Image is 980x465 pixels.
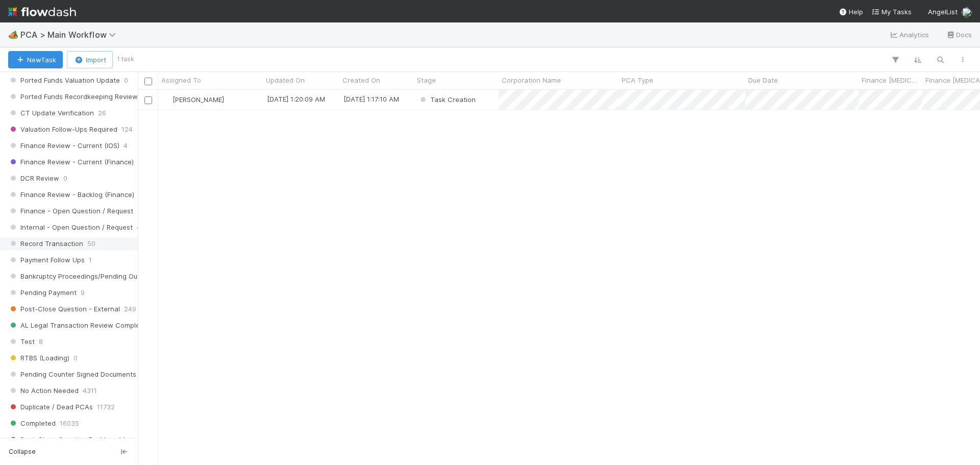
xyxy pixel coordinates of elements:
[8,188,134,201] span: Finance Review - Backlog (Finance)
[946,29,972,41] a: Docs
[266,75,305,85] span: Updated On
[8,123,117,136] span: Valuation Follow-Ups Required
[8,221,133,234] span: Internal - Open Question / Request
[124,303,136,315] span: 249
[8,352,69,364] span: RTBS (Loading)
[962,7,972,17] img: avatar_28c6a484-83f6-4d9b-aa3b-1410a709a33e.png
[622,75,653,85] span: PCA Type
[97,401,115,413] span: 11732
[9,447,36,456] span: Collapse
[121,123,133,136] span: 124
[418,95,476,104] span: Task Creation
[889,29,929,41] a: Analytics
[162,94,224,105] div: [PERSON_NAME]
[163,95,171,104] img: avatar_dd78c015-5c19-403d-b5d7-976f9c2ba6b3.png
[144,78,152,85] input: Toggle All Rows Selected
[8,3,76,20] img: logo-inverted-e16ddd16eac7371096b0.svg
[871,8,912,16] span: My Tasks
[73,352,78,364] span: 0
[418,94,476,105] div: Task Creation
[8,270,157,283] span: Bankruptcy Proceedings/Pending Outcome
[8,286,77,299] span: Pending Payment
[63,172,67,185] span: 0
[137,205,145,217] span: 58
[118,433,126,446] span: 26
[8,30,18,39] span: 🏕️
[8,51,63,68] button: NewTask
[39,335,43,348] span: 8
[137,221,145,234] span: 40
[67,51,113,68] button: Import
[8,90,138,103] span: Ported Funds Recordkeeping Review
[161,75,201,85] span: Assigned To
[748,75,778,85] span: Due Date
[8,368,136,381] span: Pending Counter Signed Documents
[87,237,95,250] span: 50
[928,8,958,16] span: AngelList
[20,30,121,40] span: PCA > Main Workflow
[862,75,920,85] span: Finance [MEDICAL_DATA] Due Date
[8,401,93,413] span: Duplicate / Dead PCAs
[8,156,134,168] span: Finance Review - Current (Finance)
[117,55,134,64] small: 1 task
[502,75,561,85] span: Corporation Name
[124,139,128,152] span: 4
[342,75,380,85] span: Created On
[8,205,133,217] span: Finance - Open Question / Request
[89,254,92,266] span: 1
[839,7,863,17] div: Help
[344,94,399,104] div: [DATE] 1:17:10 AM
[871,7,912,17] a: My Tasks
[267,94,325,104] div: [DATE] 1:20:09 AM
[144,96,152,104] input: Toggle Row Selected
[8,303,120,315] span: Post-Close Question - External
[60,417,79,430] span: 16035
[8,384,79,397] span: No Action Needed
[8,237,83,250] span: Record Transaction
[8,433,114,446] span: Post-Close Question Backlog
[8,417,56,430] span: Completed
[98,107,106,119] span: 26
[8,172,59,185] span: DCR Review
[173,95,224,104] span: [PERSON_NAME]
[8,74,120,87] span: Ported Funds Valuation Update
[8,254,85,266] span: Payment Follow Ups
[8,319,146,332] span: AL Legal Transaction Review Complete
[81,286,85,299] span: 9
[8,139,119,152] span: Finance Review - Current (IOS)
[124,74,128,87] span: 0
[8,107,94,119] span: CT Update Verification
[417,75,436,85] span: Stage
[83,384,97,397] span: 4311
[8,335,35,348] span: Test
